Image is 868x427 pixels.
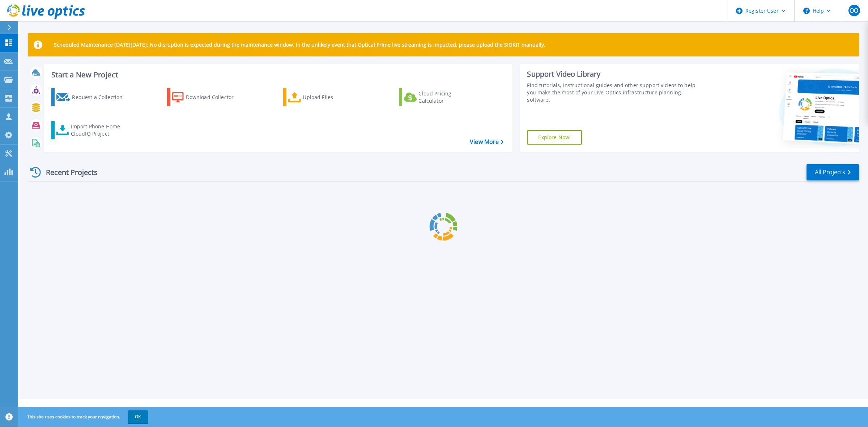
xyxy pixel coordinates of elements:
a: Request a Collection [51,88,132,106]
div: Recent Projects [28,163,107,181]
a: Explore Now! [527,130,582,145]
span: OO [850,8,858,13]
a: Download Collector [167,88,248,106]
button: OK [128,410,148,423]
div: Download Collector [186,90,244,104]
div: Request a Collection [72,90,130,104]
div: Support Video Library [527,69,702,79]
p: Scheduled Maintenance [DATE][DATE]: No disruption is expected during the maintenance window. In t... [54,42,545,48]
div: Upload Files [303,90,361,104]
h3: Start a New Project [51,71,503,79]
a: View More [470,138,503,145]
a: All Projects [807,164,859,180]
div: Cloud Pricing Calculator [418,90,476,104]
span: This site uses cookies to track your navigation. [20,410,148,423]
div: Import Phone Home CloudIQ Project [71,123,127,137]
a: Upload Files [283,88,364,106]
div: Find tutorials, instructional guides and other support videos to help you make the most of your L... [527,82,702,103]
a: Cloud Pricing Calculator [399,88,480,106]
